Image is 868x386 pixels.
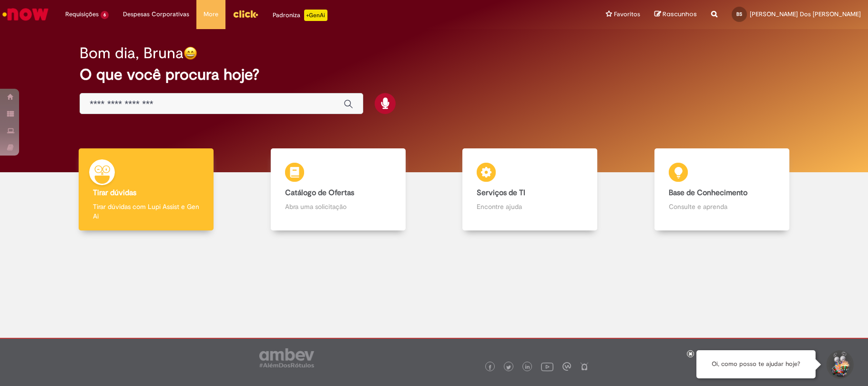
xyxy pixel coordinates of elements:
[50,148,242,231] a: Tirar dúvidas Tirar dúvidas com Lupi Assist e Gen Ai
[669,188,747,198] b: Base de Conhecimento
[477,188,525,198] b: Serviços de TI
[123,10,189,19] span: Despesas Corporativas
[525,365,530,370] img: logo_footer_linkedin.png
[736,11,742,17] span: BS
[93,202,199,221] p: Tirar dúvidas com Lupi Assist e Gen Ai
[242,148,434,231] a: Catálogo de Ofertas Abra uma solicitação
[1,5,50,24] img: ServiceNow
[93,188,136,198] b: Tirar dúvidas
[825,350,854,379] button: Iniciar Conversa de Suporte
[663,10,697,19] span: Rascunhos
[80,45,184,62] h2: Bom dia, Bruna
[304,10,327,21] p: +GenAi
[541,360,553,373] img: logo_footer_youtube.png
[654,10,697,19] a: Rascunhos
[488,365,492,370] img: logo_footer_facebook.png
[506,365,511,370] img: logo_footer_twitter.png
[434,148,626,231] a: Serviços de TI Encontre ajuda
[80,66,788,83] h2: O que você procura hoje?
[285,202,391,211] p: Abra uma solicitação
[562,362,571,371] img: logo_footer_workplace.png
[65,10,99,19] span: Requisições
[273,10,327,21] div: Padroniza
[626,148,818,231] a: Base de Conhecimento Consulte e aprenda
[101,11,109,19] span: 6
[204,10,218,19] span: More
[750,10,861,18] span: [PERSON_NAME] Dos [PERSON_NAME]
[477,202,583,211] p: Encontre ajuda
[233,7,258,21] img: click_logo_yellow_360x200.png
[259,348,314,367] img: logo_footer_ambev_rotulo_gray.png
[614,10,640,19] span: Favoritos
[184,46,197,60] img: happy-face.png
[696,350,816,378] div: Oi, como posso te ajudar hoje?
[285,188,354,198] b: Catálogo de Ofertas
[580,362,589,371] img: logo_footer_naosei.png
[669,202,775,211] p: Consulte e aprenda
